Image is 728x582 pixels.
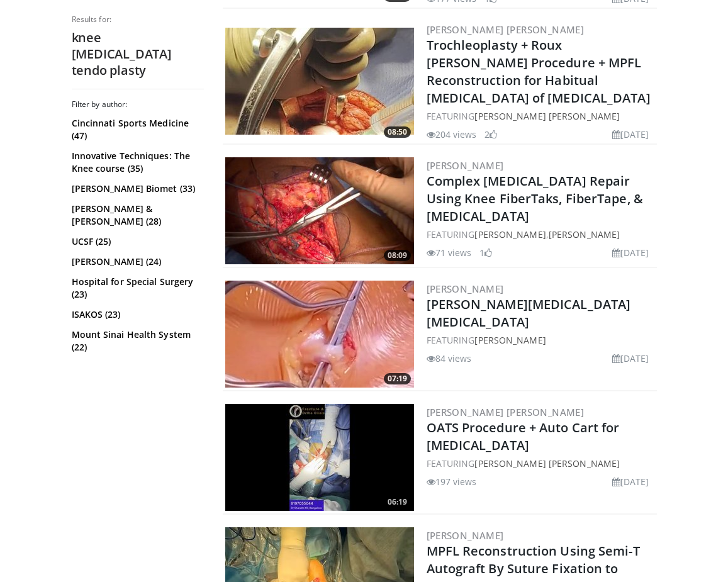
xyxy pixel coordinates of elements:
a: 06:19 [225,404,414,511]
a: ISAKOS (23) [72,308,201,321]
a: 07:19 [225,281,414,388]
li: 197 views [427,475,477,488]
a: [PERSON_NAME] [PERSON_NAME] [427,406,585,418]
a: [PERSON_NAME] (24) [72,255,201,268]
a: Complex [MEDICAL_DATA] Repair Using Knee FiberTaks, FiberTape, & [MEDICAL_DATA] [427,172,643,225]
a: [PERSON_NAME] [PERSON_NAME] [427,23,585,36]
h2: knee [MEDICAL_DATA] tendo plasty [72,30,204,79]
div: FEATURING [427,457,654,470]
a: 08:50 [225,28,414,135]
a: [PERSON_NAME] [427,529,504,542]
div: FEATURING , [427,228,654,241]
a: Cincinnati Sports Medicine (47) [72,117,201,142]
a: Trochleoplasty + Roux [PERSON_NAME] Procedure + MPFL Reconstruction for Habitual [MEDICAL_DATA] o... [427,36,651,106]
img: e1c2b6ee-86c7-40a2-8238-438aca70f309.300x170_q85_crop-smart_upscale.jpg [225,157,414,264]
h3: Filter by author: [72,99,204,109]
a: [PERSON_NAME] [427,159,504,172]
img: 16f19f6c-2f18-4d4f-b970-79e3a76f40c0.300x170_q85_crop-smart_upscale.jpg [225,28,414,135]
img: 47142257-b3a7-487c-bfaf-3e42b00cd54f.300x170_q85_crop-smart_upscale.jpg [225,281,414,388]
li: [DATE] [612,128,649,141]
div: FEATURING [427,333,654,347]
a: [PERSON_NAME] [474,228,546,240]
li: [DATE] [612,475,649,488]
li: 71 views [427,246,472,259]
span: 08:09 [384,250,411,261]
li: 2 [484,128,497,141]
img: 4ff4e370-89c5-4bfb-9ead-0561ba8fd9d3.300x170_q85_crop-smart_upscale.jpg [225,404,414,511]
div: FEATURING [427,109,654,123]
a: [PERSON_NAME] [549,228,620,240]
a: OATS Procedure + Auto Cart for [MEDICAL_DATA] [427,419,620,454]
li: [DATE] [612,246,649,259]
a: Mount Sinai Health System (22) [72,328,201,354]
span: 08:50 [384,126,411,138]
a: [PERSON_NAME] & [PERSON_NAME] (28) [72,203,201,228]
a: [PERSON_NAME] [427,283,504,295]
a: [PERSON_NAME][MEDICAL_DATA] [MEDICAL_DATA] [427,296,631,330]
a: [PERSON_NAME] Biomet (33) [72,182,201,195]
a: Innovative Techniques: The Knee course (35) [72,150,201,175]
a: Hospital for Special Surgery (23) [72,276,201,301]
a: [PERSON_NAME] [474,334,546,346]
span: 07:19 [384,373,411,384]
li: 204 views [427,128,477,141]
p: Results for: [72,14,204,25]
span: 06:19 [384,496,411,508]
li: 1 [479,246,492,259]
a: [PERSON_NAME] [PERSON_NAME] [474,457,620,469]
a: [PERSON_NAME] [PERSON_NAME] [474,110,620,122]
li: [DATE] [612,352,649,365]
a: UCSF (25) [72,235,201,248]
a: 08:09 [225,157,414,264]
li: 84 views [427,352,472,365]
